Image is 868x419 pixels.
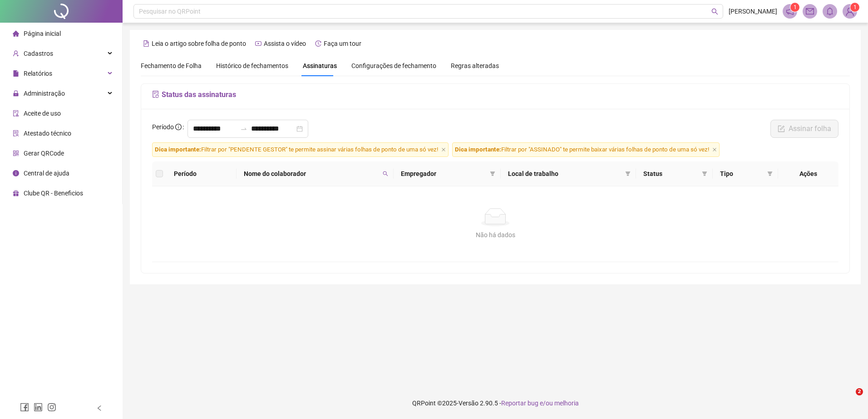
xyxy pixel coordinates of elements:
span: bell [826,7,834,15]
span: file [13,70,19,77]
span: Assista o vídeo [264,40,306,47]
span: notification [786,7,794,15]
span: Versão [459,400,478,407]
span: file-sync [152,91,159,98]
button: Assinar folha [770,120,838,138]
span: Regras alteradas [451,63,499,69]
span: 2 [856,388,863,395]
div: Não há dados [163,230,828,240]
span: info-circle [175,124,182,130]
span: Administração [24,90,65,97]
span: info-circle [13,170,19,176]
span: filter [625,171,631,176]
span: history [315,40,321,47]
span: filter [623,167,632,180]
span: Página inicial [24,30,61,37]
span: Histórico de fechamentos [216,62,288,69]
span: Atestado técnico [24,130,71,137]
span: Empregador [401,169,486,179]
span: filter [702,171,707,176]
span: Central de ajuda [24,170,69,177]
span: Reportar bug e/ou melhoria [501,400,579,407]
span: Faça um tour [324,40,361,47]
span: filter [488,167,497,180]
span: search [383,171,388,176]
span: Nome do colaborador [244,169,380,179]
span: filter [767,171,773,176]
span: filter [765,167,774,180]
span: home [13,30,19,37]
span: user-add [13,50,19,57]
span: search [711,8,718,15]
span: [PERSON_NAME] [729,6,777,16]
h5: Status das assinaturas [152,89,838,100]
span: youtube [255,40,261,47]
span: Fechamento de Folha [141,62,202,69]
span: Assinaturas [303,63,337,69]
span: Leia o artigo sobre folha de ponto [152,40,246,47]
th: Ações [778,161,838,186]
span: close [441,147,446,152]
span: Relatórios [24,70,52,77]
span: Gerar QRCode [24,150,64,157]
sup: 1 [790,3,799,12]
span: Aceite de uso [24,110,61,117]
span: Dica importante: [155,146,201,153]
span: facebook [20,403,29,412]
span: Tipo [720,169,764,179]
img: 75474 [843,5,857,18]
span: gift [13,190,19,196]
span: audit [13,110,19,117]
span: search [381,167,390,180]
span: linkedin [34,403,43,412]
iframe: Intercom live chat [837,388,859,410]
footer: QRPoint © 2025 - 2.90.5 - [123,387,868,419]
span: Período [152,123,174,131]
span: filter [490,171,495,176]
span: qrcode [13,150,19,156]
span: Status [643,169,698,179]
span: file-text [143,40,149,47]
span: to [240,125,247,132]
span: instagram [47,403,56,412]
span: Filtrar por "PENDENTE GESTOR" te permite assinar várias folhas de ponto de uma só vez! [152,142,449,157]
span: left [96,405,103,411]
span: filter [700,167,709,180]
sup: Atualize o seu contato no menu Meus Dados [850,3,859,12]
span: Local de trabalho [508,169,621,179]
th: Período [167,161,237,186]
span: Configurações de fechamento [351,63,436,69]
span: close [712,147,717,152]
span: Cadastros [24,50,53,57]
span: lock [13,90,19,97]
span: swap-right [240,125,247,132]
span: 1 [794,4,797,10]
span: 1 [853,4,857,10]
span: solution [13,130,19,136]
span: Clube QR - Beneficios [24,190,83,197]
span: mail [806,7,814,15]
span: Filtrar por "ASSINADO" te permite baixar várias folhas de ponto de uma só vez! [452,142,720,157]
span: Dica importante: [455,146,501,153]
